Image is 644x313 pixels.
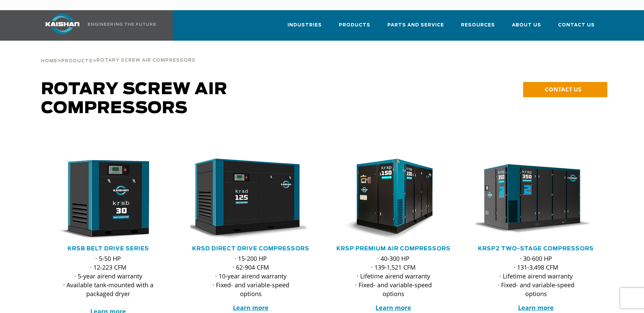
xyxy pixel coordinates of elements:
[61,58,93,64] a: Products
[37,10,157,41] a: Kaishan USA
[478,246,594,251] a: KRSP2 Two-Stage Compressors
[185,159,306,240] img: krsd125
[518,304,554,312] a: Learn more
[48,159,169,240] div: krsb30
[204,254,298,298] p: · 15-200 HP · 62-904 CFM · 10-year airend warranty · Fixed- and variable-speed options
[336,246,450,251] a: KRSP Premium Air Compressors
[41,41,196,66] div: > >
[476,159,596,240] div: krsp350
[328,159,449,240] img: krsp150
[61,59,93,63] span: Products
[558,16,595,39] a: Contact Us
[512,16,541,39] a: About Us
[192,246,309,251] a: KRSD Direct Drive Compressors
[68,246,149,251] a: KRSB Belt Drive Series
[288,21,322,29] span: Industries
[461,21,495,29] span: Resources
[545,85,581,93] span: CONTACT US
[387,16,444,39] a: Parts and Service
[88,23,156,26] img: Engineering the future
[190,159,311,240] div: krsd125
[347,254,440,298] p: · 40-300 HP · 139-1,521 CFM · Lifetime airend warranty · Fixed- and variable-speed options
[523,82,607,97] a: CONTACT US
[37,14,88,34] img: kaishan logo
[339,21,370,29] span: Products
[41,81,227,117] span: Rotary Screw Air Compressors
[558,21,595,29] span: Contact Us
[471,159,591,240] img: krsp350
[96,58,196,63] span: Rotary Screw Air Compressors
[41,59,57,63] span: Home
[333,159,454,240] div: krsp150
[41,58,57,64] a: Home
[512,21,541,29] span: About Us
[339,16,370,39] a: Products
[233,304,269,312] a: Learn more
[43,159,164,240] img: krsb30
[288,16,322,39] a: Industries
[461,16,495,39] a: Resources
[489,254,583,298] p: · 30-600 HP · 131-3,498 CFM · Lifetime airend warranty · Fixed- and variable-speed options
[387,21,444,29] span: Parts and Service
[375,304,411,312] a: Learn more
